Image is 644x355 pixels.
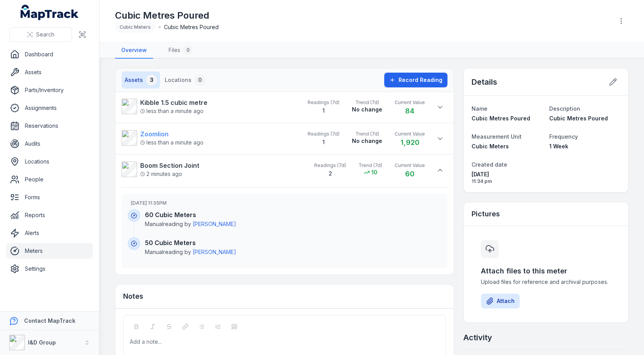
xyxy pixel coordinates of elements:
[472,143,509,150] span: Cubic Meters
[115,9,219,22] h1: Cubic Metres Poured
[384,73,447,87] button: Record Reading
[9,27,72,42] button: Search
[24,317,75,324] strong: Contact MapTrack
[28,339,56,346] strong: I&D Group
[36,31,54,38] span: Search
[21,5,79,20] a: MapTrack
[145,248,441,256] span: Manual reading by
[183,45,193,55] div: 0
[352,137,382,145] strong: No change
[308,131,339,137] span: Readings (7d)
[6,154,93,169] a: Locations
[122,71,160,89] button: Assets3
[145,220,441,228] span: Manual reading by
[193,248,236,256] a: [PERSON_NAME]
[472,133,522,140] span: Measurement Unit
[6,82,93,98] a: Parts/Inventory
[162,71,209,89] button: Locations0
[145,238,441,247] h4: 50 Cubic Meters
[6,136,93,151] a: Audits
[6,118,93,134] a: Reservations
[140,161,199,170] strong: Boom Section Joint
[145,210,441,219] h4: 60 Cubic Meters
[115,42,153,59] a: Overview
[146,75,157,85] div: 3
[6,64,93,80] a: Assets
[481,294,520,308] button: Attach
[6,172,93,187] a: People
[6,190,93,205] a: Forms
[472,77,497,87] h2: Details
[162,42,199,59] a: Files0
[6,261,93,277] a: Settings
[115,22,155,33] div: Cubic Meters
[549,105,580,112] span: Description
[395,131,425,137] span: Current Value
[322,139,325,145] strong: 1
[405,107,414,115] strong: 84
[6,207,93,223] a: Reports
[395,162,425,169] span: Current Value
[6,243,93,259] a: Meters
[472,178,543,184] span: 11:34 pm
[352,99,382,106] span: Trend (7d)
[6,225,93,241] a: Alerts
[399,76,442,84] span: Record Reading
[472,171,543,184] time: 05/10/2025, 11:34:46 pm
[472,171,543,178] span: [DATE]
[472,105,487,112] span: Name
[472,115,530,122] span: Cubic Metres Poured
[122,98,300,115] a: Kibble 1.5 cubic metreless than a minute ago
[481,278,611,286] span: Upload files for reference and archival purposes.
[549,133,578,140] span: Frequency
[549,143,568,150] span: 1 Week
[472,161,507,168] span: Created date
[359,162,382,169] span: Trend (7d)
[140,170,182,178] span: 2 minutes ago
[193,220,236,228] a: [PERSON_NAME]
[352,106,382,113] strong: No change
[140,139,204,146] span: less than a minute ago
[195,75,205,85] div: 0
[123,291,143,302] h3: Notes
[400,138,419,146] strong: 1,920
[122,129,300,146] a: Zoomlionless than a minute ago
[131,200,441,206] h3: [DATE] 11:35PM
[549,115,608,122] span: Cubic Metres Poured
[140,107,204,115] span: less than a minute ago
[314,162,346,169] span: Readings (7d)
[164,23,219,31] span: Cubic Metres Poured
[329,170,332,177] strong: 2
[395,99,425,106] span: Current Value
[481,266,611,277] h3: Attach files to this meter
[140,98,207,107] strong: Kibble 1.5 cubic metre
[472,209,500,219] h3: Pictures
[405,170,414,178] strong: 60
[463,332,492,343] h2: Activity
[6,100,93,116] a: Assignments
[322,107,325,114] strong: 1
[140,129,204,139] strong: Zoomlion
[352,131,382,137] span: Trend (7d)
[6,47,93,62] a: Dashboard
[371,169,378,176] strong: 10
[122,161,306,178] a: Boom Section Joint2 minutes ago
[308,99,339,106] span: Readings (7d)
